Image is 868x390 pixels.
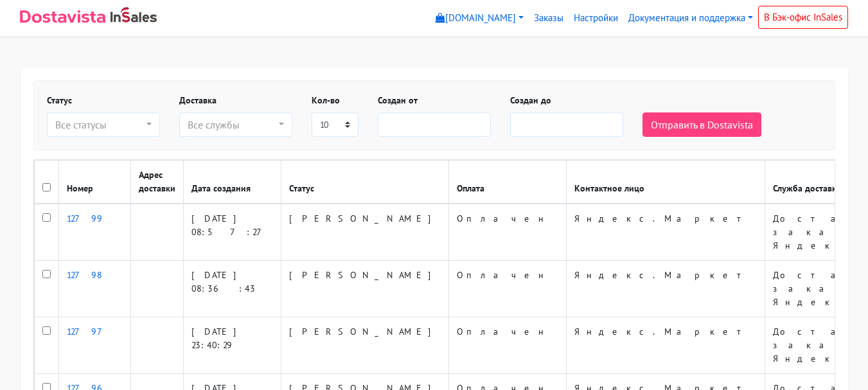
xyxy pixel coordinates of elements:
a: В Бэк-офис InSales [758,6,848,29]
a: Настройки [569,6,623,31]
td: Оплачен [448,261,566,317]
td: [DATE] 08:36:43 [183,261,281,317]
img: InSales [111,7,157,22]
th: Контактное лицо [566,161,765,204]
td: [PERSON_NAME] [281,204,448,261]
label: Доставка [179,94,217,107]
td: [PERSON_NAME] [281,261,448,317]
div: Все службы [188,117,276,132]
img: Dostavista - срочная курьерская служба доставки [20,10,105,23]
td: Яндекс.Маркет [566,317,765,374]
a: Документация и поддержка [623,6,758,31]
th: Адрес доставки [130,161,183,204]
button: Все статусы [47,112,160,137]
div: Все статусы [55,117,144,132]
label: Создан до [510,94,551,107]
a: [DOMAIN_NAME] [430,6,529,31]
td: Яндекс.Маркет [566,204,765,261]
td: [DATE] 23:40:29 [183,317,281,374]
a: Заказы [529,6,569,31]
label: Статус [47,94,72,107]
a: 12797 [67,326,114,337]
td: Яндекс.Маркет [566,261,765,317]
label: Создан от [378,94,418,107]
button: Отправить в Dostavista [642,112,761,137]
th: Статус [281,161,448,204]
a: 12799 [67,213,103,224]
th: Дата создания [183,161,281,204]
td: [DATE] 08:57:27 [183,204,281,261]
td: Оплачен [448,317,566,374]
label: Кол-во [312,94,340,107]
th: Номер [58,161,130,204]
td: [PERSON_NAME] [281,317,448,374]
th: Оплата [448,161,566,204]
a: 12798 [67,269,102,281]
button: Все службы [179,112,292,137]
td: Оплачен [448,204,566,261]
